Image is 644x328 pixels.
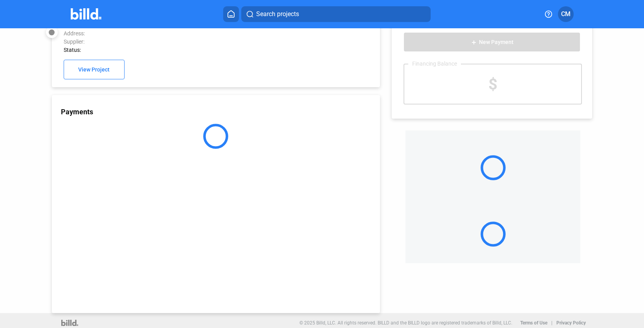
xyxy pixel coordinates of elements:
[408,60,461,67] div: Financing Balance
[404,32,580,52] button: New Payment
[471,39,477,46] mat-icon: add
[520,320,547,326] b: Terms of Use
[479,39,514,46] span: New Payment
[64,38,307,45] div: Supplier:
[78,67,110,73] span: View Project
[561,9,571,19] span: CM
[241,6,431,22] button: Search projects
[556,320,586,326] b: Privacy Policy
[558,6,574,22] button: CM
[61,108,380,116] div: Payments
[61,320,78,326] img: logo
[551,320,552,326] p: |
[299,320,512,326] p: © 2025 Billd, LLC. All rights reserved. BILLD and the BILLD logo are registered trademarks of Bil...
[64,60,125,79] button: View Project
[64,47,307,53] div: Status:
[404,64,581,104] div: $
[71,8,102,20] img: Billd Company Logo
[256,9,299,19] span: Search projects
[64,30,307,37] div: Address:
